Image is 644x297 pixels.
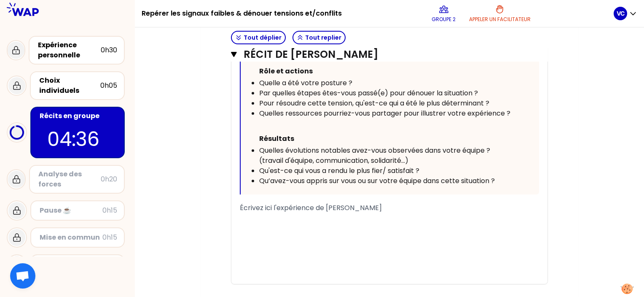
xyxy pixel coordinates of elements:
[47,124,108,154] p: 04:36
[102,205,117,216] div: 0h15
[10,263,35,289] div: Ouvrir le chat
[259,66,313,76] span: Rôle et actions
[259,166,419,175] span: Qu'est-ce qui vous a rendu le plus fier/ satisfait ?
[259,78,352,88] span: Quelle a été votre posture ?
[432,16,456,23] p: Groupe 2
[259,88,478,98] span: Par quelles étapes êtes-vous passé(e) pour dénouer la situation ?
[259,176,495,186] span: Qu’avez-vous appris sur vous ou sur votre équipe dans cette situation ?
[40,111,117,121] div: Récits en groupe
[40,232,102,243] div: Mise en commun
[469,16,531,23] p: Appeler un facilitateur
[614,7,637,20] button: VC
[292,31,346,44] button: Tout replier
[101,174,117,184] div: 0h20
[101,45,117,55] div: 0h30
[39,76,100,96] div: Choix individuels
[259,146,492,165] span: Quelles évolutions notables avez-vous observées dans votre équipe ? (travail d'équipe, communicat...
[40,205,102,216] div: Pause ☕️
[617,9,625,18] p: VC
[466,1,534,26] button: Appeler un facilitateur
[231,31,286,44] button: Tout déplier
[102,232,117,243] div: 0h15
[259,134,294,143] span: Résultats
[428,1,459,26] button: Groupe 2
[259,98,489,108] span: Pour résoudre cette tension, qu'est-ce qui a été le plus déterminant ?
[231,48,548,61] button: Récit de [PERSON_NAME]
[100,81,117,91] div: 0h05
[38,40,101,60] div: Expérience personnelle
[240,203,382,213] span: Écrivez ici l'expérience de [PERSON_NAME]
[244,48,515,61] h3: Récit de [PERSON_NAME]
[38,169,101,189] div: Analyse des forces
[259,108,510,118] span: Quelles ressources pourriez-vous partager pour illustrer votre expérience ?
